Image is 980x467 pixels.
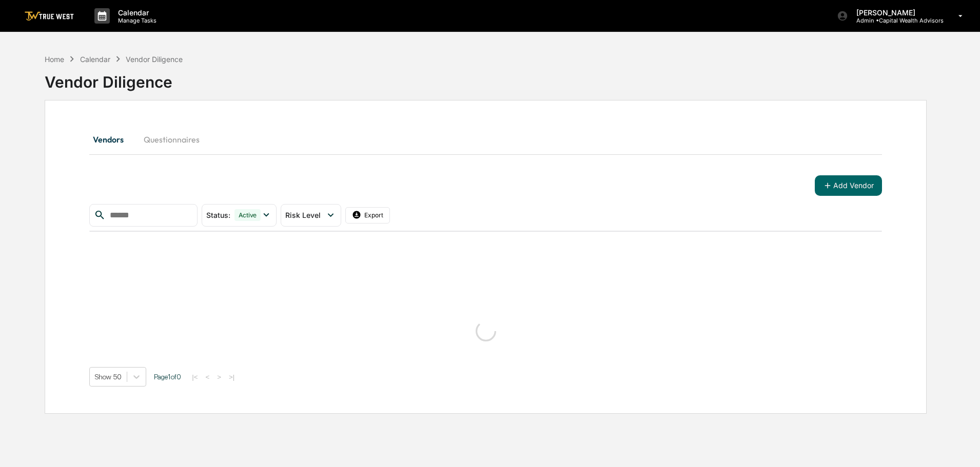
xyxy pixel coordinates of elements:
img: logo [25,11,74,21]
p: Calendar [110,8,162,17]
div: Vendor Diligence [126,55,183,64]
span: Status : [206,211,230,219]
button: >| [226,373,238,381]
p: [PERSON_NAME] [848,8,944,17]
button: < [202,373,212,381]
button: Vendors [89,127,135,152]
span: Risk Level [285,211,321,219]
button: Export [345,207,390,224]
span: Page 1 of 0 [154,373,181,381]
p: Manage Tasks [110,17,162,24]
div: Calendar [80,55,110,64]
button: Add Vendor [815,175,882,196]
p: Admin • Capital Wealth Advisors [848,17,944,24]
button: |< [189,373,201,381]
div: Vendor Diligence [45,65,927,91]
div: Home [45,55,64,64]
button: > [214,373,224,381]
button: Questionnaires [135,127,208,152]
div: Active [234,209,261,221]
div: secondary tabs example [89,127,882,152]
